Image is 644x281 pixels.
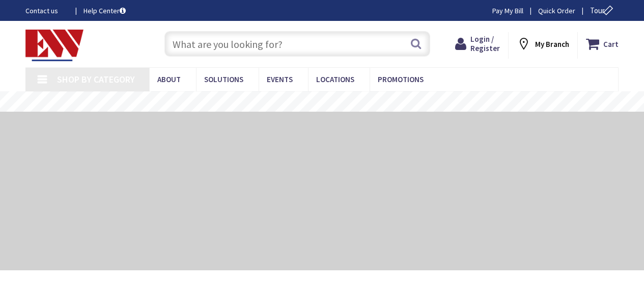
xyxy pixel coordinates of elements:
[378,74,424,84] span: Promotions
[57,73,135,85] span: Shop By Category
[603,35,619,53] strong: Cart
[535,39,569,49] strong: My Branch
[204,74,243,84] span: Solutions
[470,34,500,53] span: Login / Register
[25,30,83,61] img: Electrical Wholesalers, Inc.
[25,6,67,16] a: Contact us
[267,74,293,84] span: Events
[492,6,523,16] a: Pay My Bill
[586,35,619,53] a: Cart
[83,6,126,16] a: Help Center
[316,74,354,84] span: Locations
[455,35,500,53] a: Login / Register
[157,74,181,84] span: About
[590,6,616,15] span: Tour
[164,31,430,57] input: What are you looking for?
[538,6,575,16] a: Quick Order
